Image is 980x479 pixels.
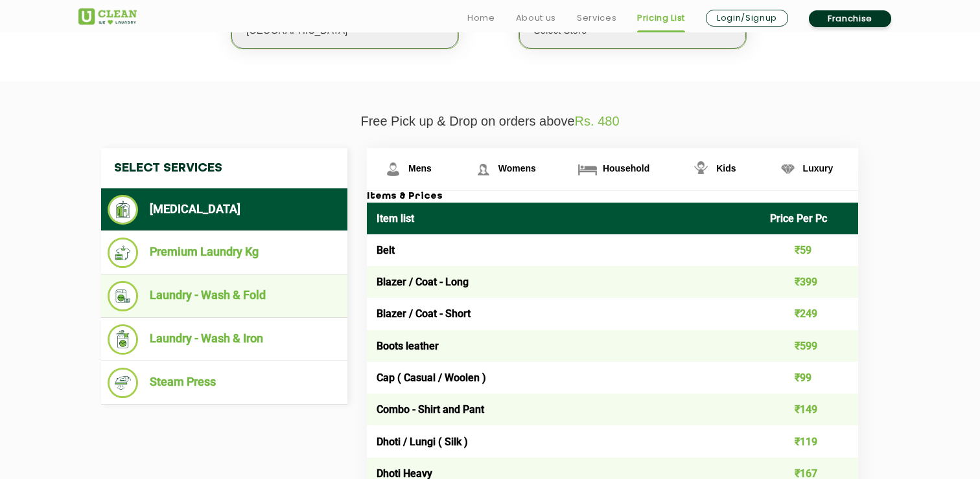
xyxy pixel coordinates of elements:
img: Kids [690,158,712,181]
td: ₹59 [760,234,859,266]
img: Premium Laundry Kg [108,238,138,268]
li: Laundry - Wash & Fold [108,281,341,311]
th: Price Per Pc [760,203,859,234]
td: ₹99 [760,362,859,394]
li: Premium Laundry Kg [108,238,341,268]
a: About us [516,10,556,26]
td: Boots leather [367,330,760,362]
span: Mens [408,163,432,173]
img: Womens [472,158,495,181]
img: Laundry - Wash & Iron [108,324,138,355]
td: Blazer / Coat - Long [367,266,760,298]
td: Blazer / Coat - Short [367,298,760,329]
span: Womens [498,163,536,173]
img: Dry Cleaning [108,195,138,225]
td: ₹399 [760,266,859,298]
li: [MEDICAL_DATA] [108,195,341,225]
h4: Select Services [101,148,347,188]
span: Luxury [803,163,834,173]
a: Services [577,10,616,26]
img: Household [576,158,599,181]
span: Kids [716,163,736,173]
td: ₹149 [760,394,859,425]
p: Free Pick up & Drop on orders above [78,114,902,129]
td: Belt [367,234,760,266]
th: Item list [367,203,760,234]
img: Luxury [776,158,799,181]
img: Mens [382,158,404,181]
td: ₹249 [760,298,859,329]
h3: Items & Prices [367,191,858,203]
a: Login/Signup [706,10,788,27]
td: ₹119 [760,425,859,457]
a: Home [467,10,495,26]
span: Rs. 480 [575,114,620,128]
img: Steam Press [108,368,138,398]
td: Cap ( Casual / Woolen ) [367,362,760,394]
td: ₹599 [760,330,859,362]
img: UClean Laundry and Dry Cleaning [78,8,137,25]
li: Laundry - Wash & Iron [108,324,341,355]
img: Laundry - Wash & Fold [108,281,138,311]
span: Household [603,163,649,173]
td: Combo - Shirt and Pant [367,394,760,425]
li: Steam Press [108,368,341,398]
a: Pricing List [637,10,685,26]
a: Franchise [809,10,891,27]
td: Dhoti / Lungi ( Silk ) [367,425,760,457]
